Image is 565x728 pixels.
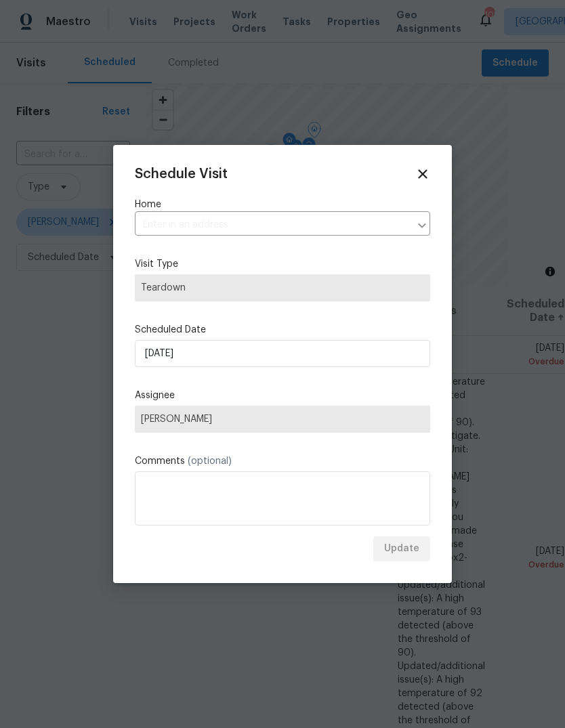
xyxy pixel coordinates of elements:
[135,340,430,367] input: M/D/YYYY
[188,456,232,466] span: (optional)
[135,257,430,271] label: Visit Type
[135,198,430,211] label: Home
[135,454,430,468] label: Comments
[141,414,424,425] span: [PERSON_NAME]
[135,167,228,181] span: Schedule Visit
[415,167,430,181] span: Close
[135,323,430,337] label: Scheduled Date
[135,389,430,402] label: Assignee
[135,215,410,236] input: Enter in an address
[141,281,424,295] span: Teardown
